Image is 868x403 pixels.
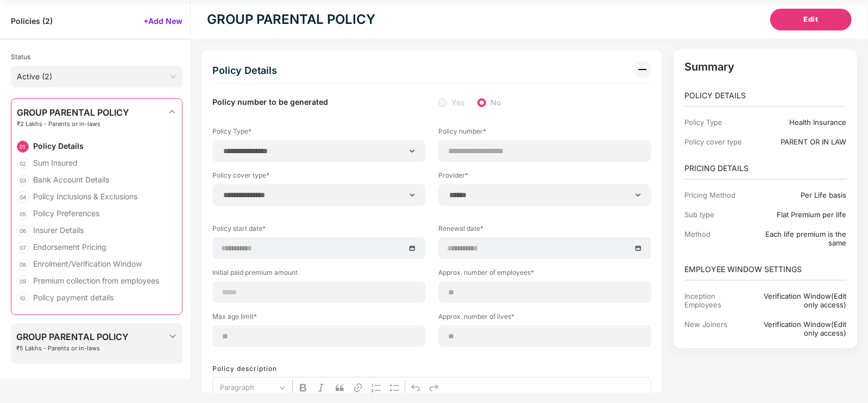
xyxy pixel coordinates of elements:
[752,292,846,309] div: Verification Window(Edit only access)
[770,9,852,30] button: Edit
[438,268,651,281] label: Approx. number of employees*
[752,118,846,127] div: Health Insurance
[752,137,846,146] div: PARENT OR IN LAW
[33,174,109,185] div: Bank Account Details
[212,171,425,184] label: Policy cover type*
[16,332,128,342] span: GROUP PARENTAL POLICY
[684,292,752,309] div: Inception Employees
[33,292,114,303] div: Policy payment details
[212,97,328,109] label: Policy number to be generated
[684,191,752,199] div: Pricing Method
[17,292,29,304] div: 10
[17,208,29,220] div: 05
[212,127,425,140] label: Policy Type*
[438,127,651,140] label: Policy number*
[17,121,129,128] span: ₹2 Lakhs - Parents or in-laws
[17,141,29,153] div: 01
[752,320,846,337] div: Verification Window(Edit only access)
[684,263,846,275] p: EMPLOYEE WINDOW SETTINGS
[33,208,99,218] div: Policy Preferences
[33,242,106,252] div: Endorsement Pricing
[17,158,29,169] div: 02
[212,61,277,80] div: Policy Details
[215,380,290,396] button: Paragraph
[684,210,752,219] div: Sub type
[438,312,651,325] label: Approx. number of lives*
[33,259,142,269] div: Enrolment/Verification Window
[804,14,819,25] span: Edit
[220,381,276,394] span: Paragraph
[684,320,752,337] div: New Joiners
[684,118,752,127] div: Policy Type
[17,225,29,237] div: 06
[33,191,137,201] div: Policy Inclusions & Exclusions
[212,377,651,399] div: Editor toolbar
[752,230,846,247] div: Each life premium is the same
[33,225,84,235] div: Insurer Details
[684,90,846,102] p: POLICY DETAILS
[168,108,177,116] img: svg+xml;base64,PHN2ZyBpZD0iRHJvcGRvd24tMzJ4MzIiIHhtbG5zPSJodHRwOi8vd3d3LnczLm9yZy8yMDAwL3N2ZyIgd2...
[17,191,29,203] div: 04
[438,224,651,237] label: Renewal date*
[684,60,846,73] p: Summary
[486,97,506,109] span: No
[17,108,129,117] span: GROUP PARENTAL POLICY
[212,364,277,373] label: Policy description
[684,162,846,174] p: PRICING DETAILS
[143,16,183,26] span: +Add New
[33,158,78,168] div: Sum Insured
[684,137,752,146] div: Policy cover type
[16,345,128,352] span: ₹5 Lakhs - Parents or in-laws
[752,191,846,199] div: Per Life basis
[168,332,177,341] img: svg+xml;base64,PHN2ZyBpZD0iRHJvcGRvd24tMzJ4MzIiIHhtbG5zPSJodHRwOi8vd3d3LnczLm9yZy8yMDAwL3N2ZyIgd2...
[17,68,177,85] span: Active (2)
[212,312,425,325] label: Max age limit*
[33,275,159,286] div: Premium collection from employees
[752,210,846,219] div: Flat Premium per life
[207,10,375,29] div: GROUP PARENTAL POLICY
[684,230,752,247] div: Method
[447,97,469,109] span: Yes
[17,275,29,287] div: 09
[438,171,651,184] label: Provider*
[212,224,425,237] label: Policy start date*
[17,174,29,186] div: 03
[634,61,651,78] img: svg+xml;base64,PHN2ZyB3aWR0aD0iMzIiIGhlaWdodD0iMzIiIHZpZXdCb3g9IjAgMCAzMiAzMiIgZmlsbD0ibm9uZSIgeG...
[17,242,29,254] div: 07
[11,16,53,26] span: Policies ( 2 )
[17,259,29,270] div: 08
[33,141,84,151] div: Policy Details
[212,268,425,281] label: Initial paid premium amount
[11,53,30,61] span: Status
